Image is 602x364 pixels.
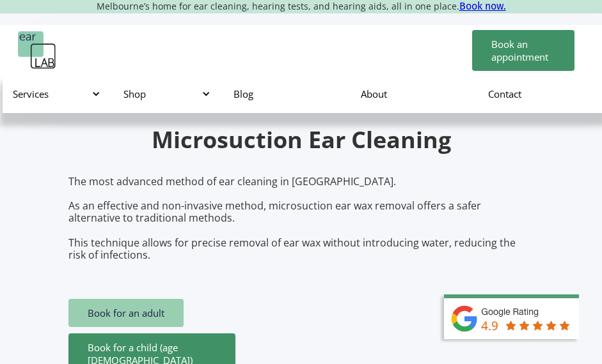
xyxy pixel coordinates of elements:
div: Services [3,75,113,113]
a: Blog [223,75,351,112]
div: Shop [113,75,224,113]
div: Shop [123,87,209,100]
div: Services [13,87,98,100]
a: Book an appointment [472,30,574,71]
h2: Microsuction Ear Cleaning [68,125,534,155]
a: Book for an adult [68,299,184,327]
a: home [18,31,56,70]
a: About [351,75,478,112]
p: The most advanced method of ear cleaning in [GEOGRAPHIC_DATA]. As an effective and non-invasive m... [68,176,534,261]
